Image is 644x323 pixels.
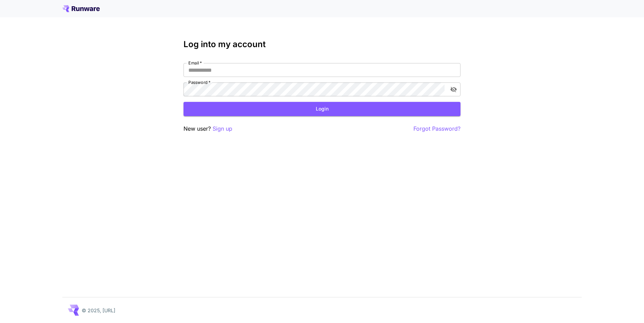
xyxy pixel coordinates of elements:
[184,102,460,116] button: Login
[184,40,460,49] h3: Log into my account
[188,79,211,85] label: Password
[213,124,232,133] button: Sign up
[413,124,460,133] button: Forgot Password?
[188,60,202,66] label: Email
[447,83,460,96] button: toggle password visibility
[184,124,232,133] p: New user?
[82,307,115,314] p: © 2025, [URL]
